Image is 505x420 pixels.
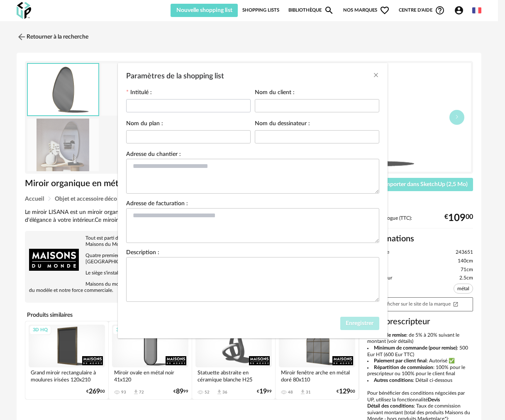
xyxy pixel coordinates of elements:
[126,90,152,97] label: Intitulé :
[126,250,159,257] label: Description :
[346,320,373,326] span: Enregistrer
[255,90,295,97] label: Nom du client :
[126,73,224,80] span: Paramètres de la shopping list
[255,121,310,128] label: Nom du dessinateur :
[126,201,188,208] label: Adresse de facturation :
[126,121,163,128] label: Nom du plan :
[340,317,379,330] button: Enregistrer
[373,71,379,80] button: Close
[126,151,181,159] label: Adresse du chantier :
[118,63,388,338] div: Paramètres de la shopping list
